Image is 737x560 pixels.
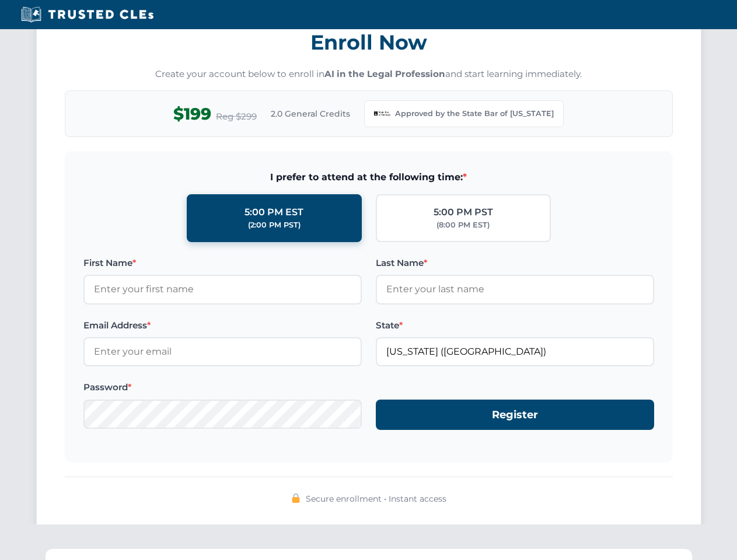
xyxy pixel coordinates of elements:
[434,205,493,220] div: 5:00 PM PST
[374,106,390,122] img: Georgia Bar
[83,380,362,394] label: Password
[83,275,362,304] input: Enter your first name
[83,318,362,332] label: Email Address
[244,205,303,220] div: 5:00 PM EST
[376,275,654,304] input: Enter your last name
[83,337,362,366] input: Enter your email
[436,219,490,231] div: (8:00 PM EST)
[83,256,362,270] label: First Name
[291,494,301,503] img: 🔒
[65,68,673,81] p: Create your account below to enroll in and start learning immediately.
[216,110,257,124] span: Reg $299
[271,107,350,120] span: 2.0 General Credits
[173,101,211,127] span: $199
[376,318,654,332] label: State
[248,219,301,231] div: (2:00 PM PST)
[83,170,654,185] span: I prefer to attend at the following time:
[376,337,654,366] input: Georgia (GA)
[395,108,554,120] span: Approved by the State Bar of [US_STATE]
[376,400,654,430] button: Register
[306,492,446,505] span: Secure enrollment • Instant access
[18,6,157,23] img: Trusted CLEs
[324,68,445,79] strong: AI in the Legal Profession
[65,24,673,61] h3: Enroll Now
[376,256,654,270] label: Last Name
